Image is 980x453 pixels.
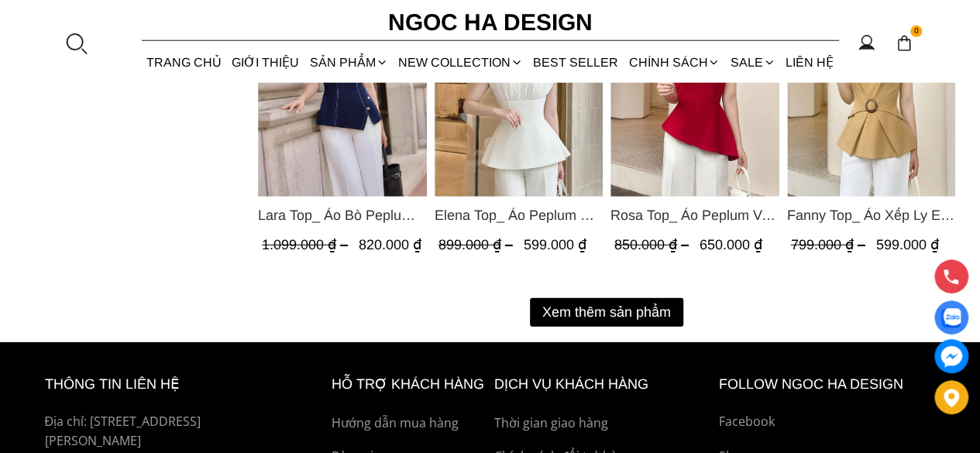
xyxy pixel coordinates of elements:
[494,414,711,434] a: Thời gian giao hàng
[332,414,487,434] a: Hướng dẫn mua hàng
[719,373,936,396] h6: Follow ngoc ha Design
[700,237,762,252] span: 650.000 ₫
[790,237,868,252] span: 799.000 ₫
[528,42,624,83] a: BEST SELLER
[227,42,304,83] a: GIỚI THIỆU
[304,42,393,83] div: SẢN PHẨM
[610,204,779,226] a: Link to Rosa Top_ Áo Peplum Vai Lệch Xếp Ly Màu Đỏ A1064
[786,204,955,226] a: Link to Fanny Top_ Áo Xếp Ly Eo Sát Nách Màu Bee A1068
[258,204,427,226] a: Link to Lara Top_ Áo Bò Peplum Vạt Chép Đính Cúc Mix Cổ Trắng A1058
[45,373,296,396] h6: thông tin liên hệ
[624,42,725,83] div: Chính sách
[332,373,487,396] h6: hỗ trợ khách hàng
[614,237,693,252] span: 850.000 ₫
[438,237,516,252] span: 899.000 ₫
[934,300,968,335] a: Display image
[523,237,586,252] span: 599.000 ₫
[910,26,923,38] span: 0
[530,298,683,327] button: Xem thêm sản phẩm
[494,373,711,396] h6: Dịch vụ khách hàng
[359,237,421,252] span: 820.000 ₫
[719,412,936,432] a: Facebook
[142,42,227,83] a: TRANG CHỦ
[45,412,296,451] p: Địa chỉ: [STREET_ADDRESS][PERSON_NAME]
[610,204,779,226] span: Rosa Top_ Áo Peplum Vai Lệch Xếp Ly Màu Đỏ A1064
[780,42,838,83] a: LIÊN HỆ
[393,42,528,83] a: NEW COLLECTION
[262,237,352,252] span: 1.099.000 ₫
[434,204,603,226] a: Link to Elena Top_ Áo Peplum Cổ Nhún Màu Trắng A1066
[896,35,913,52] img: img-CART-ICON-ksit0nf1
[374,4,607,41] a: Ngoc Ha Design
[786,204,955,226] span: Fanny Top_ Áo Xếp Ly Eo Sát Nách Màu Bee A1068
[725,42,780,83] a: SALE
[941,308,961,328] img: Display image
[258,204,427,226] span: Lara Top_ Áo Bò Peplum Vạt Chép Đính Cúc Mix Cổ Trắng A1058
[934,339,968,373] a: messenger
[434,204,603,226] span: Elena Top_ Áo Peplum Cổ Nhún Màu Trắng A1066
[875,237,938,252] span: 599.000 ₫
